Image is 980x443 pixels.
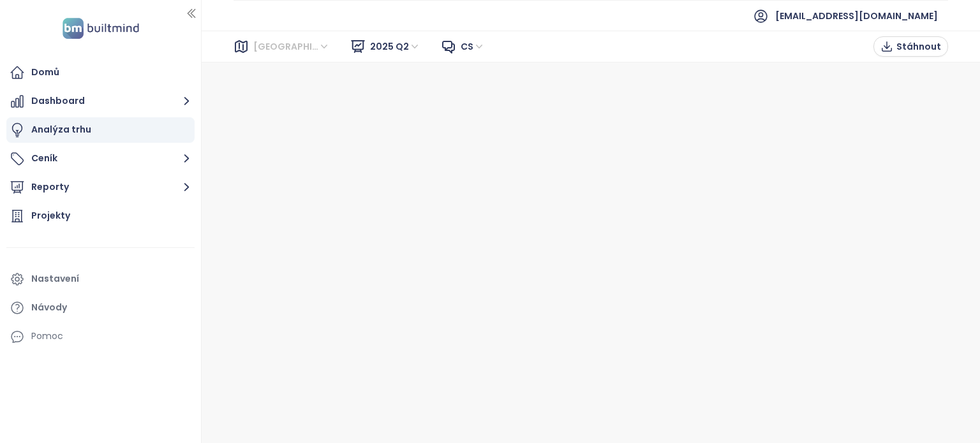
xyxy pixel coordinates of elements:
[253,37,330,56] span: Praha
[461,37,485,56] span: cs
[31,271,79,287] div: Nastavení
[6,324,195,349] div: Pomoc
[775,1,938,31] span: [EMAIL_ADDRESS][DOMAIN_NAME]
[6,89,195,114] button: Dashboard
[59,15,143,41] img: logo
[6,295,195,321] a: Návody
[6,175,195,200] button: Reporty
[6,60,195,85] a: Domů
[873,36,948,57] button: Stáhnout
[6,203,195,229] a: Projekty
[6,146,195,171] button: Ceník
[896,40,941,54] span: Stáhnout
[31,300,67,316] div: Návody
[6,117,195,143] a: Analýza trhu
[31,64,59,80] div: Domů
[31,208,70,224] div: Projekty
[31,328,63,344] div: Pomoc
[370,37,420,56] span: 2025 Q2
[6,266,195,292] a: Nastavení
[31,122,91,138] div: Analýza trhu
